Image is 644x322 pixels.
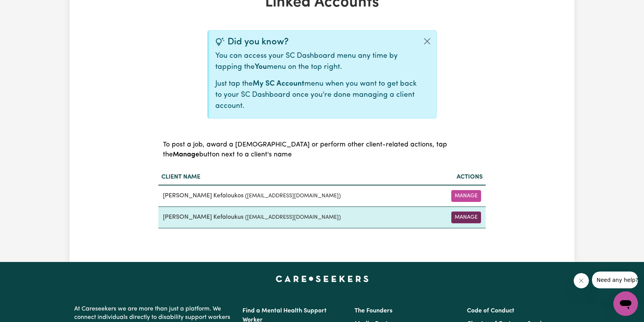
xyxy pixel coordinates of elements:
p: Just tap the menu when you want to get back to your SC Dashboard once you're done managing a clie... [215,79,418,112]
b: Manage [173,151,199,158]
a: The Founders [355,308,392,314]
a: Careseekers home page [276,276,369,282]
b: You [255,63,267,71]
button: Manage [451,211,481,223]
th: Client name [158,169,429,185]
caption: To post a job, award a [DEMOGRAPHIC_DATA] or perform other client-related actions, tap the button... [158,131,486,169]
td: [PERSON_NAME] Kefaloukos [158,185,429,207]
small: ( [EMAIL_ADDRESS][DOMAIN_NAME] ) [245,215,341,220]
button: Manage [451,190,481,202]
div: Did you know? [215,37,418,48]
b: My SC Account [253,80,304,88]
button: Close alert [418,31,436,52]
td: [PERSON_NAME] Kefaloukus [158,207,429,228]
p: You can access your SC Dashboard menu any time by tapping the menu on the top right. [215,51,418,73]
a: Code of Conduct [467,308,514,314]
iframe: Button to launch messaging window [613,291,638,316]
small: ( [EMAIL_ADDRESS][DOMAIN_NAME] ) [245,193,341,199]
iframe: Close message [574,273,589,288]
iframe: Message from company [592,272,638,288]
span: Need any help? [5,5,46,11]
th: Actions [429,169,486,185]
